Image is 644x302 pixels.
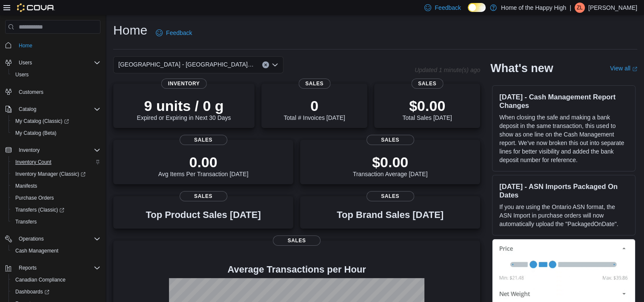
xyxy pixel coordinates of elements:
a: My Catalog (Classic) [12,116,72,126]
a: Cash Management [12,246,62,256]
button: Reports [15,263,40,273]
span: Cash Management [15,247,58,254]
button: Inventory [15,145,43,155]
button: Catalog [15,104,40,114]
span: Home [15,40,100,50]
p: 9 units / 0 g [137,97,231,114]
h3: Top Product Sales [DATE] [146,210,260,220]
h2: What's new [490,61,553,75]
button: Users [2,57,104,69]
button: Users [9,69,104,81]
div: Total # Invoices [DATE] [283,97,345,121]
p: 0.00 [158,154,249,171]
button: Transfers [9,216,104,228]
a: Transfers [12,217,40,227]
span: ZL [577,3,583,13]
span: My Catalog (Beta) [12,128,100,138]
button: Operations [2,233,104,245]
button: Open list of options [272,61,278,68]
a: Transfers (Classic) [12,205,68,215]
a: My Catalog (Classic) [9,115,104,127]
div: Avg Items Per Transaction [DATE] [158,154,249,177]
a: Purchase Orders [12,193,57,203]
span: Transfers [15,218,37,225]
a: Inventory Manager (Classic) [9,168,104,180]
span: Canadian Compliance [15,276,66,283]
span: Manifests [15,183,37,189]
svg: External link [632,67,637,72]
span: Transfers [12,217,100,227]
a: Transfers (Classic) [9,204,104,216]
h1: Home [113,22,147,39]
h3: Top Brand Sales [DATE] [337,210,444,220]
span: Inventory [161,78,207,89]
span: My Catalog (Beta) [15,130,57,136]
span: Sales [366,135,414,145]
span: Inventory Count [12,157,100,167]
div: Transaction Average [DATE] [353,154,428,177]
p: | [570,3,571,13]
span: [GEOGRAPHIC_DATA] - [GEOGRAPHIC_DATA] - Pop's Cannabis [118,59,254,70]
span: Sales [180,135,227,145]
span: Customers [15,87,100,97]
button: My Catalog (Beta) [9,127,104,139]
span: Users [15,58,100,68]
span: Inventory Manager (Classic) [12,169,100,179]
button: Canadian Compliance [9,274,104,286]
span: Transfers (Classic) [12,205,100,215]
a: Inventory Count [12,157,55,167]
h4: Average Transactions per Hour [120,264,473,275]
span: Inventory [19,147,40,154]
span: Inventory [15,145,100,155]
span: My Catalog (Classic) [15,118,69,125]
span: Catalog [15,104,100,114]
button: Users [15,58,35,68]
h3: [DATE] - ASN Imports Packaged On Dates [499,182,628,199]
span: Inventory Manager (Classic) [15,171,86,177]
button: Operations [15,234,47,244]
a: Inventory Manager (Classic) [12,169,89,179]
span: Inventory Count [15,159,52,166]
a: Users [12,70,32,80]
span: Feedback [166,29,192,37]
p: 0 [283,97,345,114]
p: [PERSON_NAME] [588,3,637,13]
button: Reports [2,262,104,274]
div: Total Sales [DATE] [402,97,452,121]
span: Sales [273,235,321,246]
img: Cova [17,3,55,12]
button: Cash Management [9,245,104,257]
p: Updated 1 minute(s) ago [415,67,480,73]
a: Canadian Compliance [12,275,69,285]
span: Sales [298,78,330,89]
span: Dashboards [15,288,49,295]
p: When closing the safe and making a bank deposit in the same transaction, this used to show as one... [499,113,628,164]
a: Feedback [152,24,195,41]
span: Cash Management [12,246,100,256]
span: Canadian Compliance [12,275,100,285]
input: Dark Mode [468,3,486,12]
span: Sales [180,191,227,201]
span: Reports [15,263,100,273]
button: Inventory Count [9,156,104,168]
div: Expired or Expiring in Next 30 Days [137,97,231,121]
span: Purchase Orders [12,193,100,203]
span: Operations [19,235,44,242]
span: Catalog [19,106,36,113]
span: Transfers (Classic) [15,206,64,213]
span: Users [12,70,100,80]
span: Home [19,42,32,49]
a: Dashboards [12,287,53,297]
span: Purchase Orders [15,195,54,201]
p: If you are using the Ontario ASN format, the ASN Import in purchase orders will now automatically... [499,203,628,228]
a: Dashboards [9,286,104,298]
span: Users [15,71,29,78]
p: $0.00 [402,97,452,114]
span: Customers [19,89,43,96]
button: Customers [2,86,104,98]
button: Home [2,39,104,51]
a: View allExternal link [610,65,637,72]
span: My Catalog (Classic) [12,116,100,126]
button: Clear input [262,61,269,68]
